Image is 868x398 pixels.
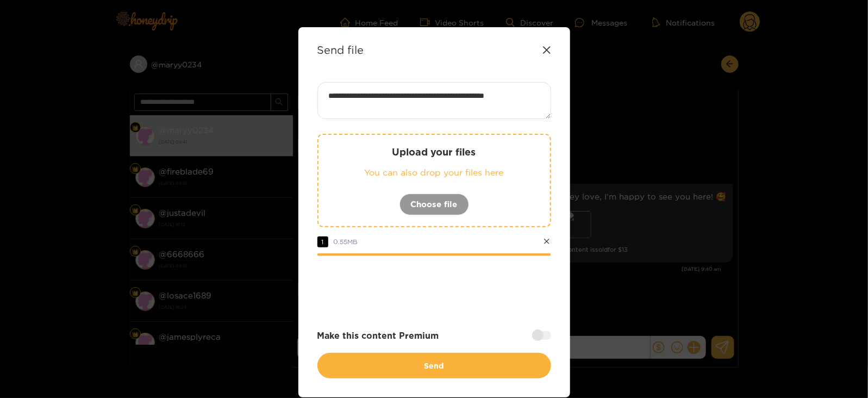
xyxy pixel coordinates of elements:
span: 0.55 MB [334,238,358,245]
span: 1 [317,237,328,247]
strong: Send file [317,43,364,56]
button: Send [317,353,551,378]
button: Choose file [399,194,469,215]
p: Upload your files [340,146,528,158]
p: You can also drop your files here [340,166,528,179]
strong: Make this content Premium [317,329,439,342]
